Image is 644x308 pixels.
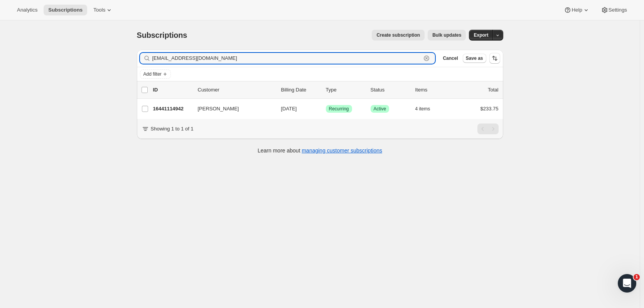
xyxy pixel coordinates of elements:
[93,7,105,13] span: Tools
[618,274,636,293] iframe: Intercom live chat
[17,7,37,13] span: Analytics
[12,5,42,15] button: Analytics
[143,71,162,77] span: Add filter
[372,30,425,41] button: Create subscription
[371,86,409,94] p: Status
[198,86,275,94] p: Customer
[423,54,430,62] button: Clear
[153,86,499,94] div: IDCustomerBilling DateTypeStatusItemsTotal
[153,86,192,94] p: ID
[153,103,499,114] div: 16441114942[PERSON_NAME][DATE]SuccessRecurringSuccessActive4 items$233.75
[559,5,594,15] button: Help
[302,147,382,154] a: managing customer subscriptions
[89,5,118,15] button: Tools
[258,147,382,154] p: Learn more about
[151,125,194,133] p: Showing 1 to 1 of 1
[469,30,493,41] button: Export
[137,31,187,39] span: Subscriptions
[428,30,466,41] button: Bulk updates
[153,105,192,113] p: 16441114942
[489,53,500,64] button: Sort the results
[572,7,582,13] span: Help
[609,7,627,13] span: Settings
[477,124,499,134] nav: Pagination
[432,32,461,38] span: Bulk updates
[140,69,171,79] button: Add filter
[440,54,461,63] button: Cancel
[443,55,458,61] span: Cancel
[193,103,270,115] button: [PERSON_NAME]
[198,105,239,113] span: [PERSON_NAME]
[415,106,430,112] span: 4 items
[415,86,454,94] div: Items
[281,86,320,94] p: Billing Date
[415,103,439,114] button: 4 items
[329,106,349,112] span: Recurring
[376,32,420,38] span: Create subscription
[44,5,87,15] button: Subscriptions
[463,54,486,63] button: Save as
[326,86,364,94] div: Type
[596,5,632,15] button: Settings
[466,55,483,61] span: Save as
[488,86,498,94] p: Total
[474,32,488,38] span: Export
[48,7,83,13] span: Subscriptions
[281,106,297,112] span: [DATE]
[480,106,499,112] span: $233.75
[634,274,640,280] span: 1
[374,106,386,112] span: Active
[152,53,421,64] input: Filter subscribers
